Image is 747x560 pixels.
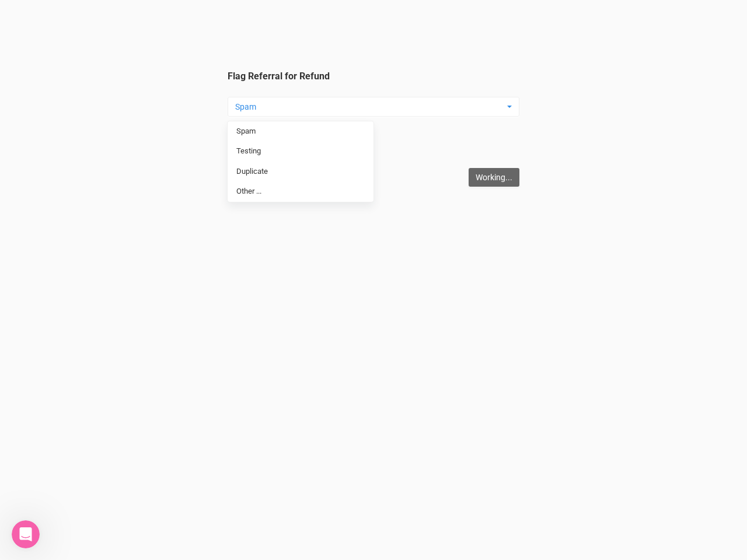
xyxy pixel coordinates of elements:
[228,70,519,160] legend: Flag Referral for Refund
[236,186,261,197] span: Other ...
[12,520,40,548] iframe: Intercom live chat
[236,146,261,157] span: Testing
[236,126,256,137] span: Spam
[236,166,268,177] span: Duplicate
[235,101,504,113] span: Spam
[469,168,519,187] input: Working...
[228,97,519,117] button: Spam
